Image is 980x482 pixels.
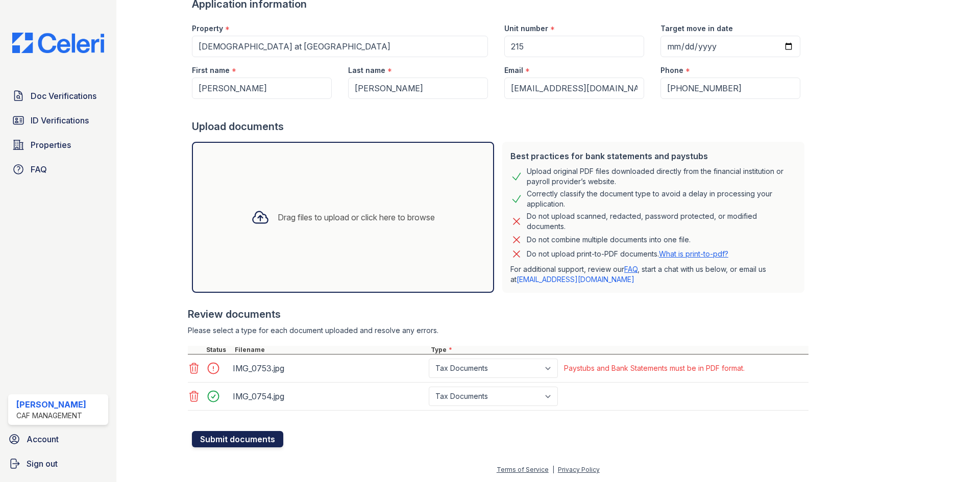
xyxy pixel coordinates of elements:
[527,234,691,246] div: Do not combine multiple documents into one file.
[4,453,112,474] a: Sign out
[31,139,71,151] span: Properties
[527,189,796,209] div: Correctly classify the document type to avoid a delay in processing your application.
[564,363,745,373] div: Paystubs and Bank Statements must be in PDF format.
[188,325,808,336] div: Please select a type for each document uploaded and resolve any errors.
[624,265,638,273] a: FAQ
[659,249,728,258] a: What is print-to-pdf?
[660,23,733,34] label: Target move in date
[27,458,58,470] span: Sign out
[16,411,86,421] div: CAF Management
[558,466,600,473] a: Privacy Policy
[510,264,796,285] p: For additional support, review our , start a chat with us below, or email us at
[660,65,683,75] label: Phone
[192,65,230,75] label: First name
[233,388,425,404] div: IMG_0754.jpg
[188,307,808,321] div: Review documents
[16,398,86,411] div: [PERSON_NAME]
[527,166,796,187] div: Upload original PDF files downloaded directly from the financial institution or payroll provider’...
[527,211,796,232] div: Do not upload scanned, redacted, password protected, or modified documents.
[31,163,47,175] span: FAQ
[504,65,523,75] label: Email
[8,159,108,180] a: FAQ
[552,466,554,473] div: |
[233,346,429,354] div: Filename
[510,150,796,162] div: Best practices for bank statements and paystubs
[517,275,634,284] a: [EMAIL_ADDRESS][DOMAIN_NAME]
[429,346,808,354] div: Type
[504,23,548,34] label: Unit number
[527,249,728,259] p: Do not upload print-to-PDF documents.
[27,433,59,445] span: Account
[348,65,385,75] label: Last name
[31,114,89,126] span: ID Verifications
[192,119,808,134] div: Upload documents
[192,431,283,447] button: Submit documents
[4,429,112,449] a: Account
[204,346,233,354] div: Status
[233,360,425,376] div: IMG_0753.jpg
[31,90,96,102] span: Doc Verifications
[4,33,112,53] img: CE_Logo_Blue-a8612792a0a2168367f1c8372b55b34899dd931a85d93a1a3d3e32e68fde9ad4.png
[192,23,223,34] label: Property
[497,466,549,473] a: Terms of Service
[278,211,435,223] div: Drag files to upload or click here to browse
[8,110,108,131] a: ID Verifications
[8,86,108,106] a: Doc Verifications
[8,135,108,155] a: Properties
